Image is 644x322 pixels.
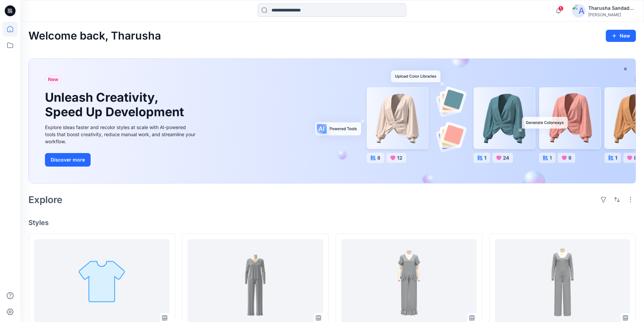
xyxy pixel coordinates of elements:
[45,153,197,167] a: Discover more
[588,4,636,12] div: Tharusha Sandadeepa
[588,12,636,17] div: [PERSON_NAME]
[45,90,187,119] h1: Unleash Creativity, Speed Up Development
[45,124,197,145] div: Explore ideas faster and recolor styles at scale with AI-powered tools that boost creativity, red...
[606,30,636,42] button: New
[48,75,58,83] span: New
[28,219,636,227] h4: Styles
[28,194,63,205] h2: Explore
[28,30,161,42] h2: Welcome back, Tharusha
[558,6,564,11] span: 1
[572,4,586,18] img: avatar
[45,153,91,167] button: Discover more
